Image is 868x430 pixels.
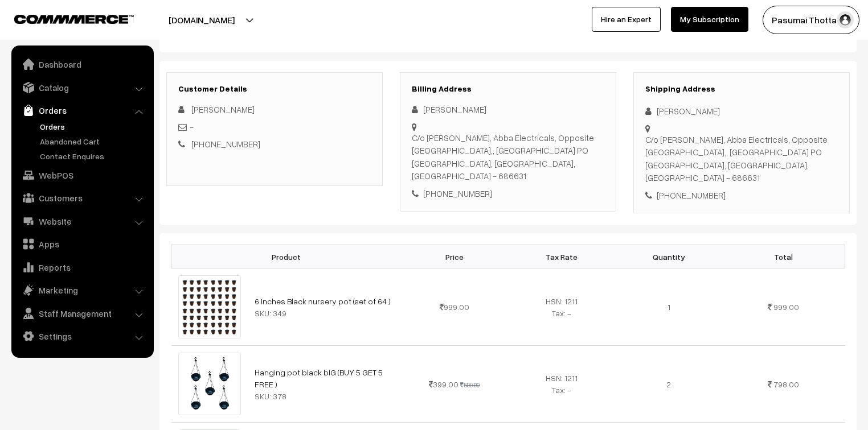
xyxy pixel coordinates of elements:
[763,6,859,34] button: Pasumai Thotta…
[255,307,394,319] div: SKU: 349
[671,7,748,32] a: My Subscription
[615,245,722,268] th: Quantity
[14,188,150,208] a: Customers
[14,234,150,254] a: Apps
[412,103,604,116] div: [PERSON_NAME]
[401,245,508,268] th: Price
[412,131,604,183] div: C/o [PERSON_NAME], Abba Electricals, Opposite [GEOGRAPHIC_DATA],, [GEOGRAPHIC_DATA] PO [GEOGRAPHI...
[412,187,604,200] div: [PHONE_NUMBER]
[178,353,241,415] img: photo_2024-09-21_21-15-37.jpg
[14,77,150,98] a: Catalog
[14,54,150,75] a: Dashboard
[837,11,854,28] img: user
[14,15,134,23] img: COMMMERCE
[37,150,150,162] a: Contact Enquires
[14,326,150,346] a: Settings
[14,165,150,185] a: WebPOS
[37,135,150,147] a: Abandoned Cart
[14,280,150,300] a: Marketing
[508,245,615,268] th: Tax Rate
[592,7,661,32] a: Hire an Expert
[429,379,458,389] span: 399.00
[460,381,480,388] strike: 599.00
[129,6,275,34] button: [DOMAIN_NAME]
[255,296,391,306] a: 6 Inches Black nursery pot (set of 64 )
[645,189,838,202] div: [PHONE_NUMBER]
[645,84,838,94] h3: Shipping Address
[412,84,604,94] h3: Billing Address
[191,139,260,149] a: [PHONE_NUMBER]
[773,379,799,389] span: 798.00
[546,373,578,395] span: HSN: 1211 Tax: -
[668,302,670,312] span: 1
[645,133,838,184] div: C/o [PERSON_NAME], Abba Electricals, Opposite [GEOGRAPHIC_DATA],, [GEOGRAPHIC_DATA] PO [GEOGRAPHI...
[191,104,255,114] span: [PERSON_NAME]
[14,303,150,324] a: Staff Management
[14,100,150,121] a: Orders
[546,296,578,318] span: HSN: 1211 Tax: -
[37,121,150,133] a: Orders
[666,379,671,389] span: 2
[178,275,241,338] img: photo_2024-08-26_22-54-47.jpg
[255,390,394,402] div: SKU: 378
[773,302,799,312] span: 999.00
[440,302,469,312] span: 999.00
[645,105,838,118] div: [PERSON_NAME]
[14,211,150,231] a: Website
[255,367,383,389] a: Hanging pot black bIG (BUY 5 GET 5 FREE )
[171,245,401,268] th: Product
[178,121,371,134] div: -
[722,245,845,268] th: Total
[14,257,150,278] a: Reports
[14,11,114,25] a: COMMMERCE
[178,84,371,94] h3: Customer Details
